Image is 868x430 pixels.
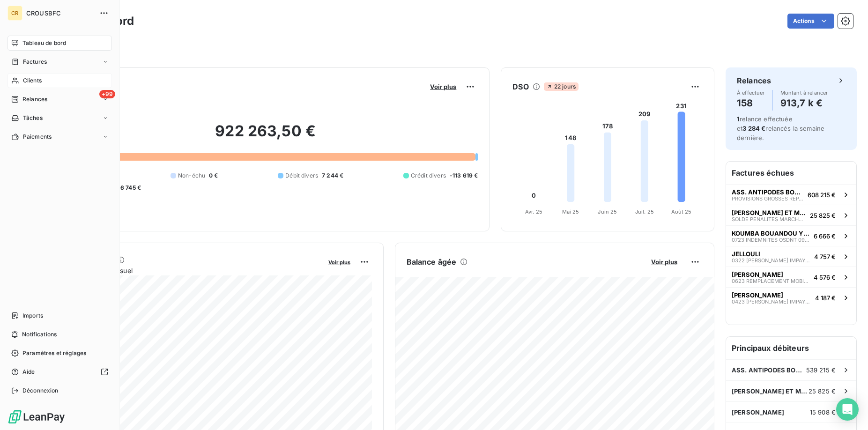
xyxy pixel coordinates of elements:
[732,250,760,258] span: JELLOULI
[326,258,353,266] button: Voir plus
[23,133,52,141] span: Paiements
[7,364,112,379] a: Aide
[22,39,66,47] span: Tableau de bord
[726,267,856,287] button: [PERSON_NAME]0623 REMPLACEMENT MOBILIER CHAMBRE - CTX AKAADACH4 576 €
[732,387,809,395] span: [PERSON_NAME] ET MIGNOTTE
[726,162,856,184] h6: Factures échues
[726,225,856,246] button: KOUMBA BOUANDOU YESSI LINE0723 INDEMNITES OSDNT 09/22 A 06/236 666 €
[7,111,112,126] a: Tâches
[99,90,115,98] span: +99
[53,266,322,275] span: Chiffre d'affaires mensuel
[26,9,94,17] span: CROUSBFC
[806,366,836,374] span: 539 215 €
[732,209,806,216] span: [PERSON_NAME] ET MIGNOTTE
[7,6,22,21] div: CR
[22,368,35,376] span: Aide
[732,188,804,196] span: ASS. ANTIPODES BOURGOGNE
[322,171,343,180] span: 7 244 €
[737,96,765,111] h4: 158
[814,274,836,281] span: 4 576 €
[726,246,856,267] button: JELLOULI0322 [PERSON_NAME] IMPAYES JANV-21 A JANV-224 757 €
[22,311,43,320] span: Imports
[814,232,836,240] span: 6 666 €
[562,208,579,215] tspan: Mai 25
[22,386,59,395] span: Déconnexion
[7,54,112,69] a: Factures
[809,387,836,395] span: 25 825 €
[430,83,456,90] span: Voir plus
[732,408,784,416] span: [PERSON_NAME]
[726,287,856,308] button: [PERSON_NAME]0423 [PERSON_NAME] IMPAYES [DATE] - [DATE]4 187 €
[7,409,66,424] img: Logo LeanPay
[209,171,218,180] span: 0 €
[732,237,810,243] span: 0723 INDEMNITES OSDNT 09/22 A 06/23
[651,258,677,266] span: Voir plus
[7,308,112,323] a: Imports
[732,230,810,237] span: KOUMBA BOUANDOU YESSI LINE
[7,36,112,51] a: Tableau de bord
[737,115,824,141] span: relance effectuée et relancés la semaine dernière.
[598,208,617,215] tspan: Juin 25
[512,81,528,92] h6: DSO
[815,294,836,302] span: 4 187 €
[726,184,856,205] button: ASS. ANTIPODES BOURGOGNEPROVISIONS GROSSES REPARATIONS JUGEMENT DEFINITIF608 215 €
[737,115,740,123] span: 1
[178,171,205,180] span: Non-échu
[732,258,810,263] span: 0322 [PERSON_NAME] IMPAYES JANV-21 A JANV-22
[732,278,810,284] span: 0623 REMPLACEMENT MOBILIER CHAMBRE - CTX AKAADACH
[427,82,459,91] button: Voir plus
[726,337,856,359] h6: Principaux débiteurs
[118,184,141,192] span: -6 745 €
[671,208,692,215] tspan: Août 25
[732,291,783,299] span: [PERSON_NAME]
[411,171,446,180] span: Crédit divers
[814,253,836,260] span: 4 757 €
[53,122,478,150] h2: 922 263,50 €
[22,330,57,339] span: Notifications
[732,271,783,278] span: [PERSON_NAME]
[737,75,771,86] h6: Relances
[810,408,836,416] span: 15 908 €
[732,196,804,201] span: PROVISIONS GROSSES REPARATIONS JUGEMENT DEFINITIF
[7,73,112,88] a: Clients
[22,349,86,357] span: Paramètres et réglages
[450,171,478,180] span: -113 619 €
[742,125,765,132] span: 3 284 €
[810,212,836,219] span: 25 825 €
[22,95,47,104] span: Relances
[7,346,112,361] a: Paramètres et réglages
[732,216,806,222] span: SOLDE PENALITES MARCHE CHALON 2018
[328,259,350,266] span: Voir plus
[23,114,43,122] span: Tâches
[285,171,318,180] span: Débit divers
[648,258,680,266] button: Voir plus
[7,129,112,144] a: Paiements
[808,191,836,199] span: 608 215 €
[525,208,542,215] tspan: Avr. 25
[732,299,811,304] span: 0423 [PERSON_NAME] IMPAYES [DATE] - [DATE]
[780,90,828,96] span: Montant à relancer
[732,366,806,374] span: ASS. ANTIPODES BOURGOGNE
[23,58,47,66] span: Factures
[635,208,654,215] tspan: Juil. 25
[7,92,112,107] a: +99Relances
[23,76,42,85] span: Clients
[737,90,765,96] span: À effectuer
[544,82,579,91] span: 22 jours
[836,398,859,421] div: Open Intercom Messenger
[780,96,828,111] h4: 913,7 k €
[726,205,856,225] button: [PERSON_NAME] ET MIGNOTTESOLDE PENALITES MARCHE CHALON 201825 825 €
[787,14,834,29] button: Actions
[407,256,457,267] h6: Balance âgée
